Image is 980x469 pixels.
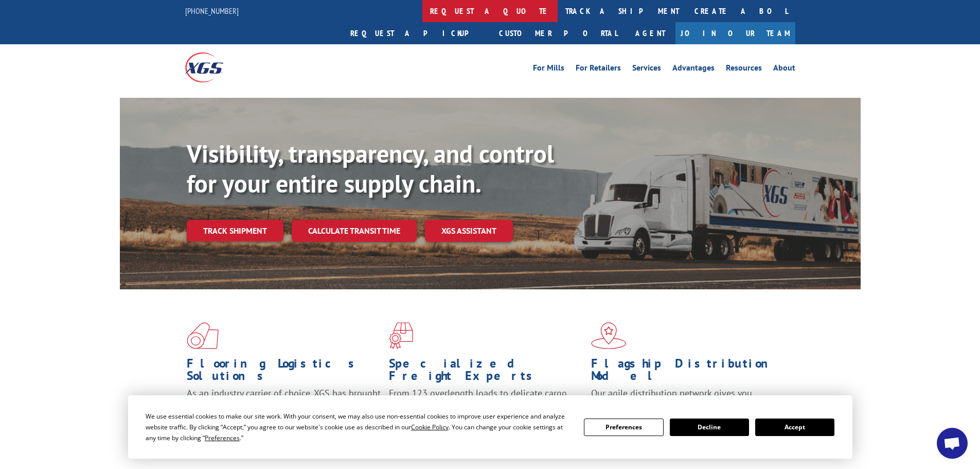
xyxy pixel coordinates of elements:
a: Agent [625,22,675,44]
div: We use essential cookies to make our site work. With your consent, we may also use non-essential ... [146,411,572,443]
h1: Flooring Logistics Solutions [187,357,381,387]
a: XGS ASSISTANT [425,220,513,242]
a: [PHONE_NUMBER] [185,6,239,16]
span: Our agile distribution network gives you nationwide inventory management on demand. [591,387,780,411]
button: Preferences [584,419,663,436]
img: xgs-icon-total-supply-chain-intelligence-red [187,322,219,349]
div: Cookie Consent Prompt [128,395,852,459]
img: xgs-icon-flagship-distribution-model-red [591,322,627,349]
p: From 123 overlength loads to delicate cargo, our experienced staff knows the best way to move you... [389,387,583,433]
a: For Retailers [576,64,621,75]
a: Services [632,64,661,75]
a: Calculate transit time [292,220,417,242]
h1: Specialized Freight Experts [389,357,583,387]
h1: Flagship Distribution Model [591,357,786,387]
a: Resources [726,64,762,75]
b: Visibility, transparency, and control for your entire supply chain. [187,137,554,199]
a: Track shipment [187,220,283,241]
img: xgs-icon-focused-on-flooring-red [389,322,413,349]
a: About [773,64,795,75]
a: Join Our Team [675,22,795,44]
a: Advantages [672,64,715,75]
a: For Mills [533,64,564,75]
span: As an industry carrier of choice, XGS has brought innovation and dedication to flooring logistics... [187,387,381,424]
div: Open chat [937,428,968,459]
a: Customer Portal [491,22,625,44]
span: Preferences [205,433,240,442]
a: Request a pickup [343,22,491,44]
span: Cookie Policy [411,423,449,431]
button: Decline [670,419,749,436]
button: Accept [755,419,834,436]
